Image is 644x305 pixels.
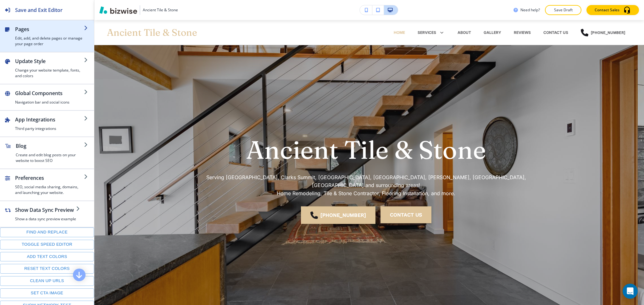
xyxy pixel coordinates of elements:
h2: App Integrations [15,116,84,123]
p: Serving [GEOGRAPHIC_DATA], Clarks Summit, [GEOGRAPHIC_DATA], [GEOGRAPHIC_DATA], [PERSON_NAME], [G... [205,173,527,189]
h2: Save and Exit Editor [15,6,63,14]
p: GALLERY [484,30,501,35]
button: Contact us [380,206,431,223]
h2: Global Components [15,89,84,97]
p: HOME [394,30,405,35]
h4: Navigation bar and social icons [15,99,84,105]
img: Bizwise Logo [99,6,137,14]
button: Ancient Tile & Stone [99,5,178,15]
h3: Need help? [520,7,540,13]
button: Contact Sales [586,5,639,15]
h2: Pages [15,25,84,33]
a: [PHONE_NUMBER] [301,206,375,224]
h2: Show Data Sync Preview [15,206,76,214]
h3: Ancient Tile & Stone [143,7,178,13]
p: Services [418,30,436,35]
h4: Create and edit blog posts on your website to boost SEO [16,152,84,163]
p: Ancient Tile & Stone [246,133,486,166]
h2: Preferences [15,174,84,182]
h4: Change your website template, fonts, and colors [15,67,84,79]
h3: Ancient Tile & Stone [107,27,197,38]
h4: Show a data sync preview example [15,216,76,222]
h4: SEO, social media sharing, domains, and launching your website. [15,184,84,195]
h2: Update Style [15,57,84,65]
a: [PHONE_NUMBER] [581,23,625,42]
div: Open Intercom Messenger [623,284,638,299]
p: CONTACT US [543,30,568,35]
p: ABOUT [458,30,471,35]
p: Home Remodeling, Tile & Stone Contractor, Flooring Installation, and more. [205,190,527,198]
button: Save Draft [545,5,581,15]
h2: Blog [16,142,84,150]
h4: Edit, add, and delete pages or manage your page order [15,35,84,47]
h4: Third party integrations [15,126,84,131]
p: REVIEWS [514,30,531,35]
p: Contact Sales [595,7,619,13]
p: Save Draft [553,7,573,13]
